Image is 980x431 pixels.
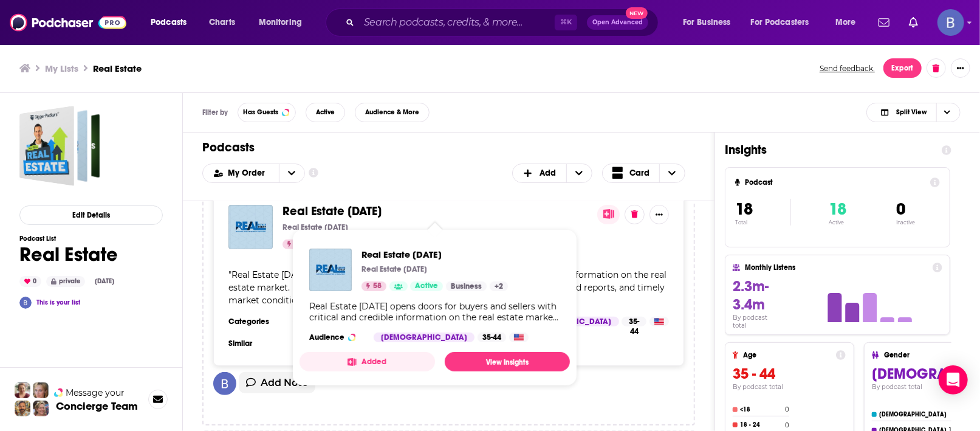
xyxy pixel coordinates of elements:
span: New [626,7,648,19]
h4: Podcast [745,178,925,187]
h2: Choose View [866,103,961,122]
button: open menu [142,13,202,32]
span: 0 [896,199,905,219]
span: Real Estate [DATE] opens doors for buyers and sellers with critical and credible information on t... [228,269,666,306]
span: " " [228,269,666,306]
img: Beth Tallent [19,297,32,309]
h2: + Add [512,164,592,183]
button: open menu [250,13,318,32]
button: open menu [674,13,746,32]
div: 35-44 [478,333,506,342]
h1: Podcasts [202,140,685,155]
button: Open AdvancedNew [587,15,648,30]
div: Search podcasts, credits, & more... [337,9,670,36]
h3: Real Estate [93,63,142,74]
span: My Order [228,169,269,178]
button: open menu [279,164,304,182]
a: Show additional information [309,167,318,179]
img: user avatar [213,372,236,395]
span: ⌘ K [555,15,577,30]
img: Sydney Profile [15,382,30,398]
button: open menu [827,13,871,32]
h4: 18 - 24 [740,421,783,429]
button: Audience & More [355,103,430,122]
button: open menu [203,169,279,178]
span: Add [540,169,557,178]
div: [DEMOGRAPHIC_DATA] [374,333,475,342]
h3: Categories [228,317,283,326]
h3: Similar [228,339,283,348]
p: Real Estate [DATE] [283,222,348,232]
a: Active [410,281,443,291]
button: Has Guests [238,103,296,122]
button: open menu [743,13,827,32]
a: 58 [362,281,386,291]
p: Total [735,219,790,226]
span: For Business [683,14,731,31]
h3: Concierge Team [56,400,138,412]
a: My Lists [45,63,78,74]
button: Show profile menu [937,9,964,36]
a: Real Estate [DATE] [283,205,382,218]
img: Real Estate Today [228,205,273,249]
span: Logged in as BTallent [937,9,964,36]
button: Active [306,103,345,122]
button: Send feedback. [816,63,879,74]
a: View Insights [445,352,570,371]
span: Card [629,169,649,178]
a: This is your list [36,298,80,306]
a: Business [446,281,487,291]
h4: [DEMOGRAPHIC_DATA] [879,411,949,418]
img: Jules Profile [33,382,49,398]
span: Active [316,109,335,116]
div: [DATE] [90,277,119,286]
span: Message your [66,387,125,399]
h4: 0 [785,405,789,413]
div: Real Estate TodayReal Estate [DATE]Real Estate [DATE]58ActiveShow More Button"Real Estate [DATE] ... [202,169,695,426]
h4: By podcast total [733,383,846,391]
span: Charts [209,14,235,31]
h3: 35 - 44 [733,365,846,383]
img: Podchaser - Follow, Share and Rate Podcasts [10,11,126,34]
button: Added [300,352,435,371]
a: Real Estate [19,106,100,186]
div: 35-44 [622,317,646,326]
button: Show More Button [649,205,669,224]
div: 0 [19,276,41,287]
h1: Real Estate [19,243,119,266]
span: 58 [373,280,382,292]
div: Real Estate [DATE] opens doors for buyers and sellers with critical and credible information on t... [309,301,560,323]
span: Real Estate [DATE] [283,204,382,219]
button: Add Note [239,372,315,393]
span: For Podcasters [751,14,809,31]
button: Export [883,58,922,78]
span: Real Estate [DATE] [362,249,508,260]
h4: 0 [785,421,789,429]
input: Search podcasts, credits, & more... [359,13,555,32]
h3: Podcast List [19,235,119,243]
img: Jon Profile [15,401,30,416]
h4: By podcast total [733,314,783,329]
h4: Monthly Listens [745,263,927,272]
h4: <18 [740,406,783,413]
button: Choose View [602,164,686,183]
a: Show notifications dropdown [874,12,894,33]
span: Add Note [261,377,308,388]
img: User Profile [937,9,964,36]
button: Show More Button [951,58,970,78]
a: +2 [490,281,508,291]
a: Show notifications dropdown [904,12,923,33]
span: 2.3m-3.4m [733,277,769,314]
h3: Audience [309,333,364,342]
img: Barbara Profile [33,401,49,416]
span: Open Advanced [592,19,643,26]
a: Real Estate Today [362,249,508,260]
p: Inactive [896,219,915,226]
h1: Insights [725,142,932,157]
p: Real Estate [DATE] [362,264,427,274]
